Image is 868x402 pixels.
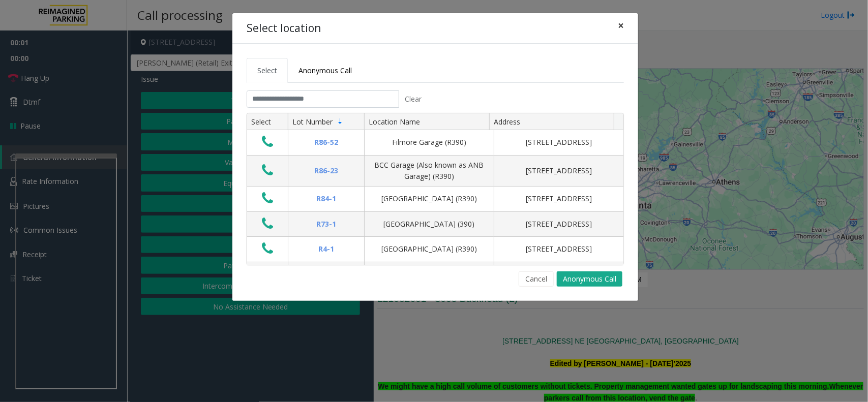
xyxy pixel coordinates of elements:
[247,113,623,265] div: Data table
[247,20,321,37] h4: Select location
[494,117,520,127] span: Address
[294,243,358,255] div: R4-1
[371,219,488,230] div: [GEOGRAPHIC_DATA] (390)
[294,219,358,230] div: R73-1
[500,193,617,204] div: [STREET_ADDRESS]
[500,243,617,255] div: [STREET_ADDRESS]
[557,271,622,287] button: Anonymous Call
[371,243,488,255] div: [GEOGRAPHIC_DATA] (R390)
[371,137,488,148] div: Filmore Garage (R390)
[294,137,358,148] div: R86-52
[336,117,344,126] span: Sortable
[369,117,420,127] span: Location Name
[298,66,352,75] span: Anonymous Call
[519,271,554,287] button: Cancel
[294,193,358,204] div: R84-1
[257,66,277,75] span: Select
[247,58,624,83] ul: Tabs
[399,90,428,108] button: Clear
[371,160,488,182] div: BCC Garage (Also known as ANB Garage) (R390)
[500,165,617,176] div: [STREET_ADDRESS]
[500,219,617,230] div: [STREET_ADDRESS]
[611,13,631,38] button: Close
[618,18,624,33] span: ×
[371,193,488,204] div: [GEOGRAPHIC_DATA] (R390)
[294,165,358,176] div: R86-23
[247,113,288,131] th: Select
[500,137,617,148] div: [STREET_ADDRESS]
[292,117,333,127] span: Lot Number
